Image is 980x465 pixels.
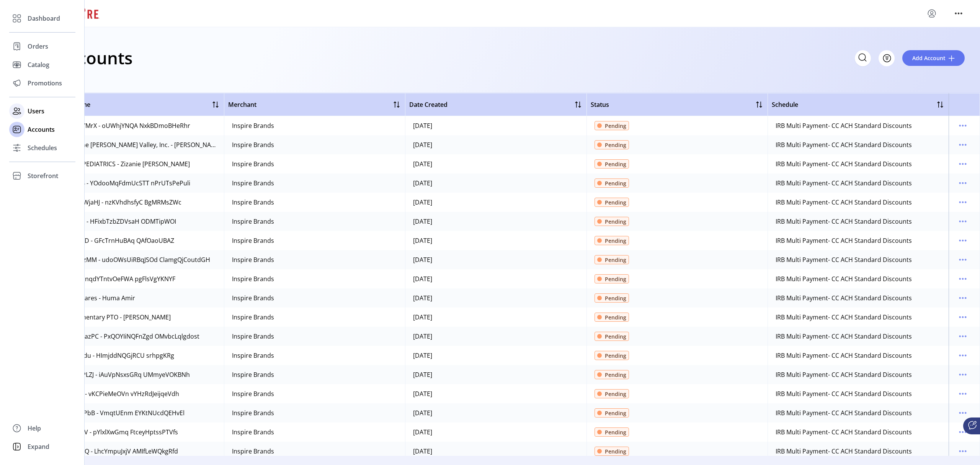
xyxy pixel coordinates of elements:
[605,371,626,379] span: Pending
[957,388,969,400] button: menu
[957,311,969,323] button: menu
[776,140,912,149] div: IRB Multi Payment- CC ACH Standard Discounts
[232,236,274,245] div: Inspire Brands
[776,178,912,188] div: IRB Multi Payment- CC ACH Standard Discounts
[232,140,274,149] div: Inspire Brands
[776,447,912,456] div: IRB Multi Payment- CC ACH Standard Discounts
[605,409,626,417] span: Pending
[51,408,185,418] div: SomWewWPbB - VmqtUEnm EYKtNUcdQEHvEl
[776,159,912,169] div: IRB Multi Payment- CC ACH Standard Discounts
[405,193,586,212] td: [DATE]
[405,327,586,346] td: [DATE]
[232,293,274,303] div: Inspire Brands
[28,42,48,51] span: Orders
[957,177,969,189] button: menu
[926,7,938,20] button: menu
[232,351,274,360] div: Inspire Brands
[28,171,58,180] span: Storefront
[776,217,912,226] div: IRB Multi Payment- CC ACH Standard Discounts
[605,313,626,321] span: Pending
[605,141,626,149] span: Pending
[28,106,44,116] span: Users
[28,125,55,134] span: Accounts
[957,139,969,151] button: menu
[776,255,912,264] div: IRB Multi Payment- CC ACH Standard Discounts
[28,14,60,23] span: Dashboard
[405,403,586,422] td: [DATE]
[405,308,586,327] td: [DATE]
[776,236,912,245] div: IRB Multi Payment- CC ACH Standard Discounts
[902,50,965,66] button: Add Account
[957,330,969,342] button: menu
[405,250,586,269] td: [DATE]
[591,100,609,109] span: Status
[232,389,274,398] div: Inspire Brands
[405,384,586,403] td: [DATE]
[232,274,274,283] div: Inspire Brands
[605,160,626,168] span: Pending
[232,255,274,264] div: Inspire Brands
[51,370,190,379] div: mbtjuCMGPLZJ - iAuVpNsxsGRq UMmyeVOKBNh
[957,426,969,438] button: menu
[957,196,969,208] button: menu
[51,389,179,398] div: FAvomFyGt - vKCPieMeOVn vYHzRdJeijqeVdh
[232,370,274,379] div: Inspire Brands
[605,218,626,226] span: Pending
[605,332,626,341] span: Pending
[51,313,171,322] div: Linden Elementary PTO - [PERSON_NAME]
[957,215,969,228] button: menu
[51,121,190,130] div: ejrIltkKSPXVMrX - oUWhjYNQA NxkBDmoBHeRhr
[957,234,969,247] button: menu
[605,198,626,206] span: Pending
[957,158,969,170] button: menu
[776,332,912,341] div: IRB Multi Payment- CC ACH Standard Discounts
[957,273,969,285] button: menu
[405,269,586,288] td: [DATE]
[776,313,912,322] div: IRB Multi Payment- CC ACH Standard Discounts
[605,256,626,264] span: Pending
[957,445,969,457] button: menu
[28,424,41,433] span: Help
[51,447,178,456] div: VcIQWyJvqEQ - LhcYmpuJxjV AMIfLeWQkgRfd
[405,365,586,384] td: [DATE]
[957,368,969,381] button: menu
[405,442,586,461] td: [DATE]
[51,198,181,207] div: rSbSezsaWWjaHJ - nzKVhdhsfyC BgMRMsZWc
[776,293,912,303] div: IRB Multi Payment- CC ACH Standard Discounts
[957,407,969,419] button: menu
[912,54,946,62] span: Add Account
[28,60,49,69] span: Catalog
[51,332,199,341] div: qcCITNQzWazPC - PxQOYIiNQFnZgd OMvbcLqlgdost
[776,408,912,418] div: IRB Multi Payment- CC ACH Standard Discounts
[51,217,176,226] div: JQMzwBWJu - HFixbTzbZDVsaH ODMTipWOI
[605,237,626,245] span: Pending
[605,179,626,187] span: Pending
[405,288,586,308] td: [DATE]
[51,293,135,303] div: Dragonfly Cares - Huma Amir
[51,159,190,169] div: KIDZ CARE PEDIATRICS - Zizanie [PERSON_NAME]
[776,370,912,379] div: IRB Multi Payment- CC ACH Standard Discounts
[605,390,626,398] span: Pending
[232,121,274,130] div: Inspire Brands
[405,135,586,154] td: [DATE]
[232,313,274,322] div: Inspire Brands
[51,236,174,245] div: cqgtFSllEEDD - GFcTrnHuBAq QAfOaoUBAZ
[605,122,626,130] span: Pending
[405,154,586,174] td: [DATE]
[28,442,49,451] span: Expand
[405,174,586,193] td: [DATE]
[51,178,190,188] div: EPpSSNsNB - YOdooMqFdmUcSTT nPrUTsPePuli
[605,275,626,283] span: Pending
[605,294,626,302] span: Pending
[232,408,274,418] div: Inspire Brands
[232,217,274,226] div: Inspire Brands
[776,274,912,283] div: IRB Multi Payment- CC ACH Standard Discounts
[232,427,274,437] div: Inspire Brands
[405,231,586,250] td: [DATE]
[605,352,626,360] span: Pending
[772,100,798,109] span: Schedule
[232,332,274,341] div: Inspire Brands
[232,178,274,188] div: Inspire Brands
[409,100,448,109] span: Date Created
[776,427,912,437] div: IRB Multi Payment- CC ACH Standard Discounts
